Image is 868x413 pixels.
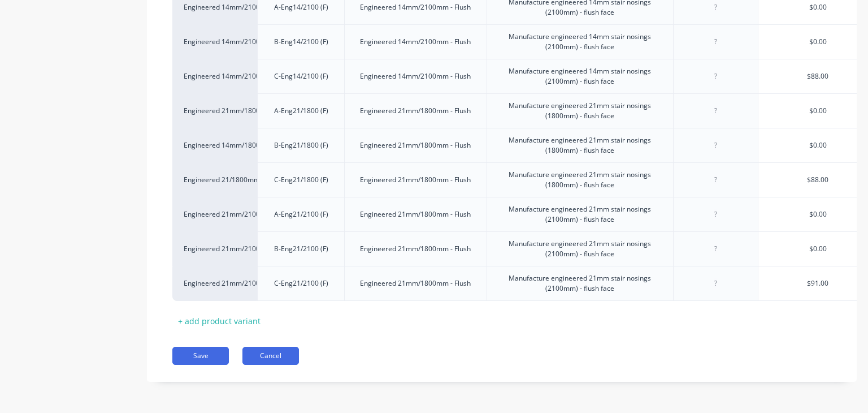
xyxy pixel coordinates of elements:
div: Engineered 21mm/1800mm - Flush [351,207,480,222]
div: Engineered 21mm/1800mm - Flush [351,104,480,118]
div: Engineered 21mm/1800mm - Flush [351,242,480,256]
div: Engineered 14mm/2100mm (F) [184,37,246,47]
div: Manufacture engineered 21mm stair nosings (1800mm) - flush face [492,98,669,123]
div: B-Eng14/2100 (F) [265,35,337,49]
div: C-Eng14/2100 (F) [265,69,337,84]
div: B-Eng21/1800 (F) [265,138,337,153]
div: A-Eng21/1800 (F) [265,104,337,118]
div: Engineered 21mm/1800mm (F) [184,106,246,116]
div: A-Eng21/2100 (F) [265,207,337,222]
div: C-Eng21/2100 (F) [265,276,337,291]
div: Manufacture engineered 21mm stair nosings (1800mm) - flush face [492,133,669,158]
div: Engineered 14mm/2100mm (F) [184,71,246,81]
div: + add product variant [172,312,266,330]
div: Engineered 14mm/1800mm (F) [184,140,246,150]
div: Engineered 21mm/1800mm - Flush [351,138,480,153]
div: Engineered 21mm/2100mm (F) [184,278,246,289]
div: B-Eng21/2100 (F) [265,242,337,256]
div: Engineered 21mm/1800mm - Flush [351,276,480,291]
div: Engineered 14mm/2100mm - Flush [351,35,480,49]
div: Manufacture engineered 21mm stair nosings (2100mm) - flush face [492,202,669,227]
button: Cancel [242,347,299,365]
div: Engineered 21mm/1800mm - Flush [351,173,480,187]
div: Engineered 14mm/2100mm (F) [184,2,246,12]
button: Save [172,347,229,365]
div: Manufacture engineered 21mm stair nosings (2100mm) - flush face [492,271,669,296]
div: C-Eng21/1800 (F) [265,173,337,187]
div: Engineered 21mm/2100mm (F) [184,209,246,220]
div: Engineered 21/1800mm (F) [184,175,246,185]
div: Manufacture engineered 14mm stair nosings (2100mm) - flush face [492,29,669,54]
div: Engineered 14mm/2100mm - Flush [351,69,480,84]
div: Manufacture engineered 21mm stair nosings (1800mm) - flush face [492,167,669,192]
div: Manufacture engineered 21mm stair nosings (2100mm) - flush face [492,236,669,261]
div: Engineered 21mm/2100mm (F) [184,244,246,254]
div: Manufacture engineered 14mm stair nosings (2100mm) - flush face [492,64,669,89]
